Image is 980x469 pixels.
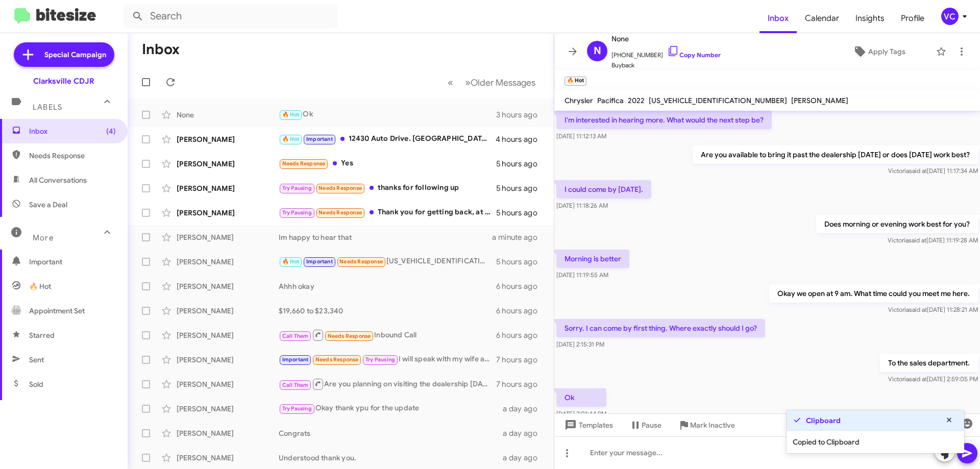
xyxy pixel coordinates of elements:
div: I will speak with my wife and get back to u [279,354,496,365]
span: Important [282,356,309,363]
span: Buyback [611,60,721,70]
span: Needs Response [318,209,362,216]
a: Insights [847,4,893,33]
div: 6 hours ago [496,330,546,340]
span: Victoria [DATE] 11:28:21 AM [888,306,978,313]
p: Morning is better [556,250,629,268]
span: Pause [642,416,661,434]
span: None [611,33,721,45]
span: [PERSON_NAME] [791,96,848,105]
div: a minute ago [492,232,546,242]
div: 4 hours ago [496,134,546,144]
button: Next [459,72,542,93]
span: [DATE] 11:12:13 AM [556,132,606,140]
div: a day ago [503,404,546,414]
span: [DATE] 2:15:31 PM [556,340,604,348]
span: Needs Response [339,258,383,265]
div: [PERSON_NAME] [177,208,279,218]
div: 5 hours ago [496,159,546,169]
span: Victoria [DATE] 11:19:28 AM [888,236,978,244]
span: Try Pausing [282,209,312,216]
span: Needs Response [282,160,326,167]
button: Previous [442,72,459,93]
span: Apply Tags [868,42,905,61]
span: said at [909,236,926,244]
div: Ahhh okay [279,281,496,291]
div: Yes [279,158,496,169]
div: Understood thank you. [279,453,503,463]
span: All Conversations [29,175,87,185]
button: Mark Inactive [670,416,743,434]
div: Copied to Clipboard [787,431,964,453]
span: Special Campaign [44,50,106,60]
div: Okay thank ypu for the update [279,403,503,414]
span: Inbox [29,126,116,136]
p: Sorry. I can come by first thing. Where exactly should I go? [556,319,765,337]
span: Important [306,136,333,142]
span: Needs Response [318,185,362,191]
span: » [465,76,471,89]
span: Important [29,257,116,267]
div: [PERSON_NAME] [177,281,279,291]
div: Are you planning on visiting the dealership [DATE] or does [DATE] work best for you? [279,378,496,390]
span: Important [306,258,333,265]
div: VC [941,8,959,25]
span: Save a Deal [29,200,67,210]
a: Special Campaign [14,42,114,67]
span: 🔥 Hot [282,136,300,142]
div: 3 hours ago [496,110,546,120]
a: Inbox [759,4,797,33]
div: [PERSON_NAME] [177,453,279,463]
div: [US_VEHICLE_IDENTIFICATION_NUMBER] [279,256,496,267]
div: 12430 Auto Drive. [GEOGRAPHIC_DATA] MD 21029 [279,133,496,145]
button: Pause [621,416,670,434]
span: [DATE] 11:18:26 AM [556,202,608,209]
span: Try Pausing [282,185,312,191]
div: Clarksville CDJR [33,76,94,86]
span: [PHONE_NUMBER] [611,45,721,60]
input: Search [124,4,338,29]
span: [DATE] 11:19:55 AM [556,271,608,279]
span: 🔥 Hot [282,111,300,118]
span: Templates [562,416,613,434]
span: Mark Inactive [690,416,735,434]
span: N [594,43,601,59]
div: Congrats [279,428,503,438]
a: Profile [893,4,933,33]
span: Call Them [282,382,309,388]
span: 🔥 Hot [282,258,300,265]
div: None [177,110,279,120]
span: Needs Response [29,151,116,161]
div: 6 hours ago [496,306,546,316]
span: Try Pausing [282,405,312,412]
span: (4) [106,126,116,136]
button: Templates [554,416,621,434]
a: Copy Number [667,51,721,59]
div: [PERSON_NAME] [177,134,279,144]
span: Try Pausing [365,356,395,363]
span: Older Messages [471,77,535,88]
div: [PERSON_NAME] [177,257,279,267]
div: Im happy to hear that [279,232,492,242]
div: a day ago [503,428,546,438]
div: [PERSON_NAME] [177,428,279,438]
p: Are you available to bring it past the dealership [DATE] or does [DATE] work best? [693,145,978,164]
button: Apply Tags [826,42,931,61]
p: Does morning or evening work best for you? [816,215,978,233]
span: Needs Response [315,356,359,363]
p: I could come by [DATE]. [556,180,651,199]
span: « [448,76,453,89]
h1: Inbox [142,41,180,58]
span: Appointment Set [29,306,85,316]
p: To the sales department. [880,354,978,372]
span: [US_VEHICLE_IDENTIFICATION_NUMBER] [649,96,787,105]
a: Calendar [797,4,847,33]
div: thanks for following up [279,182,496,194]
button: VC [933,8,969,25]
div: [PERSON_NAME] [177,355,279,365]
nav: Page navigation example [442,72,542,93]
